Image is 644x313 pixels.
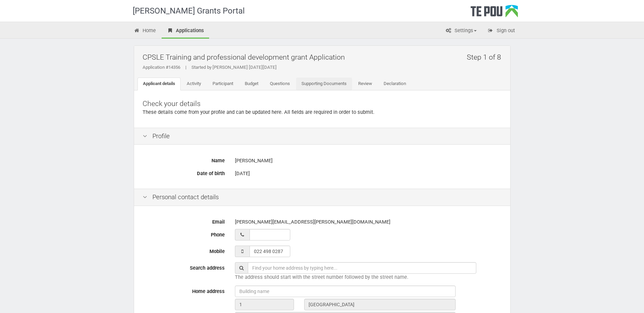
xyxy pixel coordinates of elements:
[207,78,239,90] a: Participant
[211,232,225,238] span: Phone
[137,78,181,90] a: Applicant details
[440,24,482,39] a: Settings
[137,262,230,272] label: Search address
[143,99,502,109] p: Check your details
[235,168,502,180] div: [DATE]
[235,216,502,228] div: [PERSON_NAME][EMAIL_ADDRESS][PERSON_NAME][DOMAIN_NAME]
[143,49,505,65] h2: CPSLE Training and professional development grant Application
[137,286,230,295] label: Home address
[134,189,510,206] div: Personal contact details
[235,274,408,280] span: The address should start with the street number followed by the street name.
[137,155,230,164] label: Name
[235,299,294,310] input: Street number
[143,109,502,116] p: These details come from your profile and can be updated here. All fields are required in order to...
[209,248,225,254] span: Mobile
[180,65,191,70] span: |
[137,168,230,177] label: Date of birth
[143,64,505,70] div: Application #14356 Started by [PERSON_NAME] [DATE][DATE]
[235,155,502,167] div: [PERSON_NAME]
[264,78,295,90] a: Questions
[467,49,505,65] h2: Step 1 of 8
[482,24,520,39] a: Sign out
[129,24,161,39] a: Home
[235,286,456,297] input: Building name
[296,78,352,90] a: Supporting Documents
[181,78,206,90] a: Activity
[471,5,518,22] div: Te Pou Logo
[353,78,378,90] a: Review
[378,78,411,90] a: Declaration
[239,78,264,90] a: Budget
[248,262,476,274] input: Find your home address by typing here...
[134,128,510,145] div: Profile
[162,24,209,39] a: Applications
[137,216,230,226] label: Email
[304,299,456,310] input: Street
